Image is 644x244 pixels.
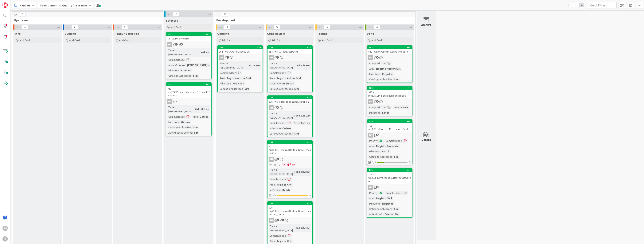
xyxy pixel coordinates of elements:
[166,33,211,36] div: 257
[166,33,211,41] div: 25771 - wsMCEnvioSMS
[218,46,263,49] div: 345
[368,72,381,76] div: Milestone
[282,219,284,221] span: 1
[267,202,312,217] div: 356928 - prjIC_COFicheirosObitos_GeraFicheirosCGA_DGITA
[185,115,185,119] span: :
[222,12,228,17] span: 15
[200,50,210,54] div: 54d 8m
[367,120,412,131] div: 276798 - wsIESDeclaracoesPrestacoesContas
[281,126,281,130] span: :
[368,55,373,60] div: GN
[274,25,280,30] span: 10
[368,185,373,190] div: GN
[225,76,226,80] span: :
[299,121,300,125] span: :
[381,149,381,153] span: :
[294,226,295,230] span: :
[317,32,328,35] span: Testing
[267,96,312,99] div: 285
[293,87,293,91] span: :
[588,2,617,9] input: Quick Filter...
[368,105,386,109] div: Complexidade
[267,46,312,49] div: 335
[293,131,300,136] div: Sim
[293,121,299,125] div: Area
[393,105,399,109] div: Area
[199,115,209,119] div: Outros
[295,63,296,68] span: :
[372,160,376,164] span: 2/9
[166,83,211,86] div: 287
[193,131,199,135] div: Sim
[217,32,229,35] span: Ongoing
[173,12,179,17] span: 2
[267,141,312,144] div: 355
[198,115,199,119] span: :
[393,77,400,81] div: Sim
[193,107,193,111] span: :
[269,71,286,75] div: Complexidade
[269,157,274,162] div: GN
[166,36,211,41] div: 71 - wsMCEnvioSMS
[15,32,21,35] span: Info
[295,226,311,230] div: 68d 23h 36m
[368,201,381,206] div: Milestone
[376,100,379,103] span: 1
[247,63,248,68] span: :
[368,111,381,115] div: Milestone
[322,39,334,42] span: Add Card...
[275,239,293,243] div: Registo Civil
[218,46,263,54] div: 345864 - wsRAObterDadosDUA
[579,3,584,7] span: 3x
[286,177,287,181] span: :
[374,25,380,30] span: 4
[269,105,274,110] div: GN
[193,107,210,111] div: 55d 19h 33m
[294,170,295,174] span: :
[367,46,412,54] div: 343862 - wsRAValMatriculaObtImposto
[272,194,276,198] span: 0 / 1
[167,105,193,113] div: Time in [GEOGRAPHIC_DATA]
[243,87,244,91] span: :
[293,131,293,136] span: :
[166,83,211,98] div: 287851 - wsEESSPesquisaEntidadeRelevanteCompleto
[231,81,232,86] span: :
[192,74,192,78] span: :
[226,76,252,80] div: Registo Automóvel
[40,3,87,7] b: Development & Quality Assurance
[368,99,373,104] div: GN
[219,81,231,86] div: Milestone
[300,121,311,125] div: Outros
[281,188,281,192] span: :
[269,87,293,91] div: Catalogo Aplicações
[167,74,192,78] div: Catalogo Aplicações
[392,77,393,81] span: :
[269,234,286,238] div: Complexidade
[269,81,281,86] div: Milestone
[269,163,276,167] span: [DATE]
[275,76,275,80] span: :
[269,96,312,99] div: 285
[393,212,394,216] span: :
[375,196,393,200] div: Registo Civil
[381,111,390,115] div: Batch
[267,105,312,110] div: GN
[392,207,393,211] span: :
[378,191,378,195] span: :
[324,25,330,30] span: 0
[219,46,263,49] div: 345
[369,120,412,123] div: 276
[269,121,286,125] div: Complexidade
[269,183,275,187] div: Area
[275,239,275,243] span: :
[381,201,394,206] div: Registos
[269,76,275,80] div: Area
[381,72,394,76] div: Registos
[174,63,211,67] div: Comuns - [PERSON_NAME]...
[192,125,192,129] span: :
[269,61,295,70] div: Time in [GEOGRAPHIC_DATA]
[269,46,312,49] div: 335
[386,105,386,109] span: :
[368,67,375,71] div: Area
[267,55,312,60] div: GN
